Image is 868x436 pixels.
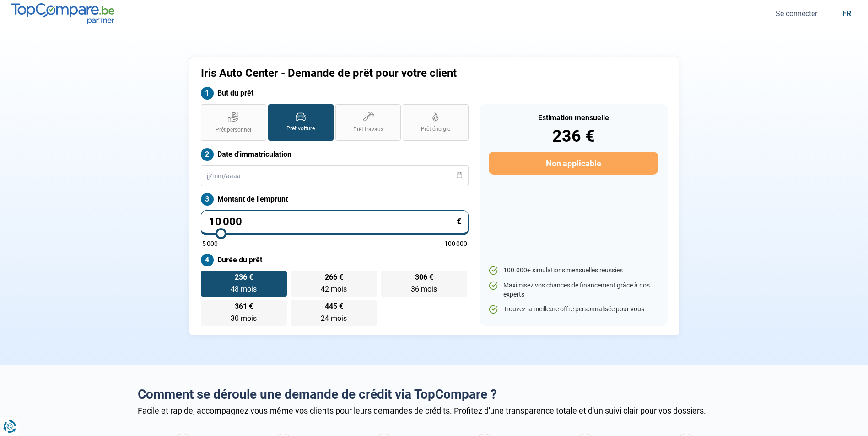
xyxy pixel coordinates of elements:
[773,9,820,18] button: Se connecter
[138,406,731,415] div: Facile et rapide, accompagnez vous même vos clients pour leurs demandes de crédits. Profitez d'un...
[353,126,383,133] span: Prêt travaux
[321,314,347,323] span: 24 mois
[415,274,433,281] span: 306 €
[202,240,218,247] span: 5 000
[201,254,469,266] label: Durée du prêt
[201,148,469,161] label: Date d'immatriculation
[235,274,253,281] span: 236 €
[231,285,257,293] span: 48 mois
[842,9,851,18] div: fr
[235,303,253,310] span: 361 €
[489,128,658,144] div: 236 €
[489,305,658,314] li: Trouvez la meilleure offre personnalisée pour vous
[489,114,658,122] div: Estimation mensuelle
[286,125,315,133] span: Prêt voiture
[231,314,257,323] span: 30 mois
[138,387,731,402] h2: Comment se déroule une demande de crédit via TopCompare ?
[489,152,658,175] button: Non applicable
[489,281,658,299] li: Maximisez vos chances de financement grâce à nos experts
[201,67,548,80] h1: Iris Auto Center - Demande de prêt pour votre client
[489,266,658,275] li: 100.000+ simulations mensuelles réussies
[421,125,450,133] span: Prêt énergie
[457,218,461,226] span: €
[411,285,437,293] span: 36 mois
[201,193,469,206] label: Montant de l'emprunt
[201,165,469,186] input: jj/mm/aaaa
[216,126,251,134] span: Prêt personnel
[325,303,343,310] span: 445 €
[11,3,114,24] img: TopCompare.be
[201,87,469,100] label: But du prêt
[321,285,347,293] span: 42 mois
[444,240,467,247] span: 100 000
[325,274,343,281] span: 266 €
